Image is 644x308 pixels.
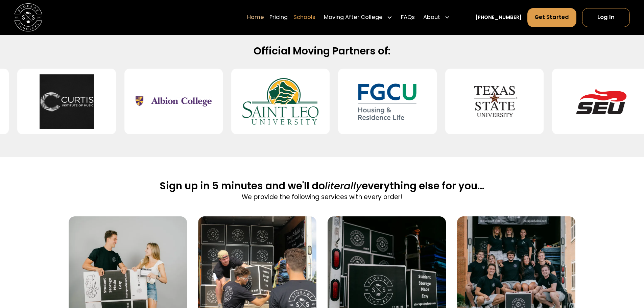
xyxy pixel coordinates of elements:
div: Moving After College [324,14,383,22]
div: Moving After College [321,8,396,27]
a: Get Started [527,8,577,27]
a: Log In [582,8,630,27]
a: Schools [293,8,315,27]
img: Florida Gulf Coast University [350,74,426,129]
h2: Official Moving Partners of: [97,45,547,57]
p: We provide the following services with every order! [160,192,484,202]
div: About [421,8,453,27]
span: literally [325,179,362,193]
a: FAQs [401,8,415,27]
img: Curtis Institute of Music [29,74,105,129]
a: Home [247,8,264,27]
a: Pricing [269,8,288,27]
a: [PHONE_NUMBER] [475,14,522,21]
img: Storage Scholars main logo [14,3,42,31]
img: Southeastern University [563,74,639,129]
div: About [423,14,440,22]
h2: Sign up in 5 minutes and we'll do everything else for you... [160,180,484,192]
img: Albion College [136,74,212,129]
img: Saint Leo University [242,74,318,129]
img: Texas State University [456,74,532,129]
